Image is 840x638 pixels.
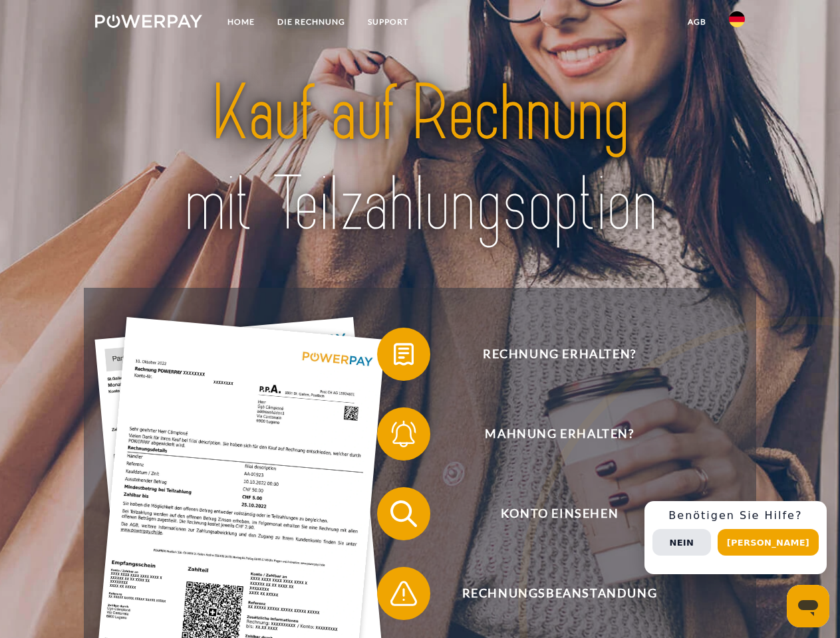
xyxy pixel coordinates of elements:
img: qb_warning.svg [387,577,420,610]
span: Rechnungsbeanstandung [396,567,722,620]
span: Konto einsehen [396,487,722,540]
a: SUPPORT [356,10,420,34]
a: DIE RECHNUNG [266,10,356,34]
button: Rechnungsbeanstandung [377,567,723,620]
button: Nein [652,529,711,556]
button: Mahnung erhalten? [377,407,723,461]
span: Rechnung erhalten? [396,328,722,381]
span: Mahnung erhalten? [396,407,722,461]
h3: Benötigen Sie Hilfe? [652,509,819,522]
img: qb_search.svg [387,497,420,530]
button: Konto einsehen [377,487,723,540]
img: qb_bell.svg [387,417,420,451]
img: de [729,11,745,27]
a: agb [676,10,718,34]
iframe: Schaltfläche zum Öffnen des Messaging-Fensters [787,585,829,627]
img: qb_bill.svg [387,338,420,371]
button: [PERSON_NAME] [718,529,819,556]
div: Schnellhilfe [644,501,827,574]
img: logo-powerpay-white.svg [95,15,202,28]
img: title-powerpay_de.svg [127,64,713,255]
button: Rechnung erhalten? [377,328,723,381]
a: Home [216,10,266,34]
